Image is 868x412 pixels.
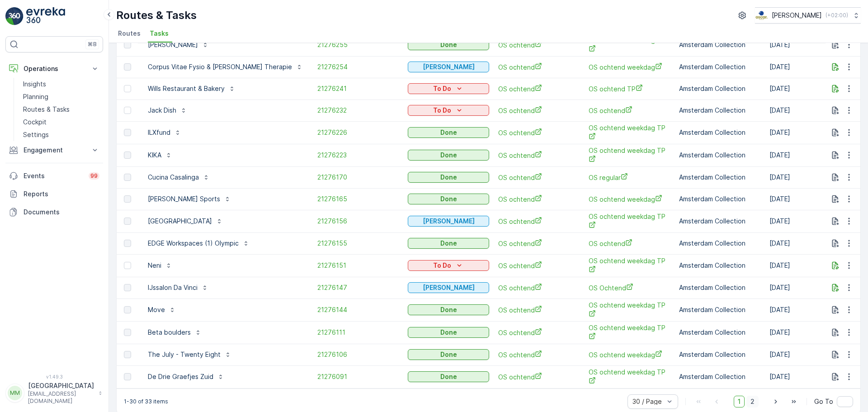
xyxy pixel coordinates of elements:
div: Toggle Row Selected [124,174,131,181]
button: To Do [408,260,489,271]
a: OS ochtend [498,173,580,182]
p: [GEOGRAPHIC_DATA] [28,381,94,390]
button: [PERSON_NAME] Sports [142,192,236,206]
p: Done [440,350,457,359]
a: 21276147 [317,283,399,292]
a: OS ochtend weekdag TP [589,146,670,165]
button: Engagement [5,141,103,159]
span: OS ochtend [498,106,580,115]
p: Done [440,239,457,248]
a: Reports [5,185,103,203]
button: Beta boulders [142,325,207,340]
span: OS ochtend [498,194,580,204]
span: Go To [814,397,833,406]
p: ILXfund [148,128,170,137]
p: EDGE Workspaces (1) Olympic [148,239,239,248]
p: KIKA [148,151,161,160]
a: OS ochtend weekdag [589,194,670,204]
p: Settings [23,130,49,139]
a: OS ochtend weekdag TP [589,301,670,319]
span: 21276156 [317,217,399,226]
td: Amsterdam Collection [675,78,765,99]
div: Toggle Row Selected [124,85,131,92]
button: Done [408,238,489,249]
button: Done [408,349,489,360]
p: To Do [433,261,451,270]
td: Amsterdam Collection [675,99,765,121]
td: Amsterdam Collection [675,33,765,56]
span: 21276254 [317,62,399,71]
span: OS regular [589,173,670,182]
button: [PERSON_NAME] [142,38,214,52]
span: 21276155 [317,239,399,248]
p: [PERSON_NAME] [423,217,475,226]
a: OS ochtend [498,239,580,248]
p: Done [440,372,457,381]
a: 21276241 [317,84,399,93]
button: To Do [408,105,489,116]
a: OS ochtend [498,40,580,50]
button: Done [408,150,489,161]
p: Insights [23,80,46,89]
a: OS ochtend [498,328,580,337]
a: 21276232 [317,106,399,115]
p: [PERSON_NAME] [148,40,198,49]
a: 21276223 [317,151,399,160]
a: Documents [5,203,103,221]
span: v 1.49.3 [5,374,103,379]
p: [PERSON_NAME] Sports [148,194,220,204]
button: MM[GEOGRAPHIC_DATA][EMAIL_ADDRESS][DOMAIN_NAME] [5,381,103,405]
p: ⌘B [88,41,97,48]
p: Operations [24,64,85,73]
p: The July - Twenty Eight [148,350,221,359]
td: Amsterdam Collection [675,254,765,277]
p: Done [440,194,457,204]
div: Toggle Row Selected [124,63,131,71]
button: [PERSON_NAME](+02:00) [755,7,861,24]
a: Insights [19,78,103,90]
button: EDGE Workspaces (1) Olympic [142,236,255,251]
div: Toggle Row Selected [124,262,131,269]
a: OS ochtend weekdag [589,350,670,360]
a: OS ochtend weekdag TP [589,36,670,54]
a: Settings [19,128,103,141]
a: OS ochtend weekdag [589,62,670,72]
span: 1 [734,396,745,407]
button: To Do [408,83,489,94]
button: Operations [5,60,103,78]
button: Geen Afval [408,62,489,72]
img: logo_light-DOdMpM7g.png [26,7,65,25]
td: Amsterdam Collection [675,144,765,166]
p: 99 [90,172,98,180]
p: Cucina Casalinga [148,173,199,182]
button: Done [408,39,489,50]
a: OS ochtend [498,261,580,270]
p: Jack Dish [148,106,176,115]
div: Toggle Row Selected [124,373,131,380]
a: OS ochtend [589,239,670,248]
td: Amsterdam Collection [675,210,765,232]
img: basis-logo_rgb2x.png [755,10,768,20]
a: 21276255 [317,40,399,49]
button: Done [408,371,489,382]
button: Jack Dish [142,103,193,118]
div: Toggle Row Selected [124,240,131,247]
span: 21276165 [317,194,399,204]
a: OS ochtend [498,217,580,226]
a: OS ochtend [589,106,670,115]
span: OS ochtend [498,84,580,94]
a: OS ochtend TP [589,84,670,94]
a: OS ochtend [498,305,580,315]
button: Corpus Vitae Fysio & [PERSON_NAME] Therapie [142,60,308,74]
